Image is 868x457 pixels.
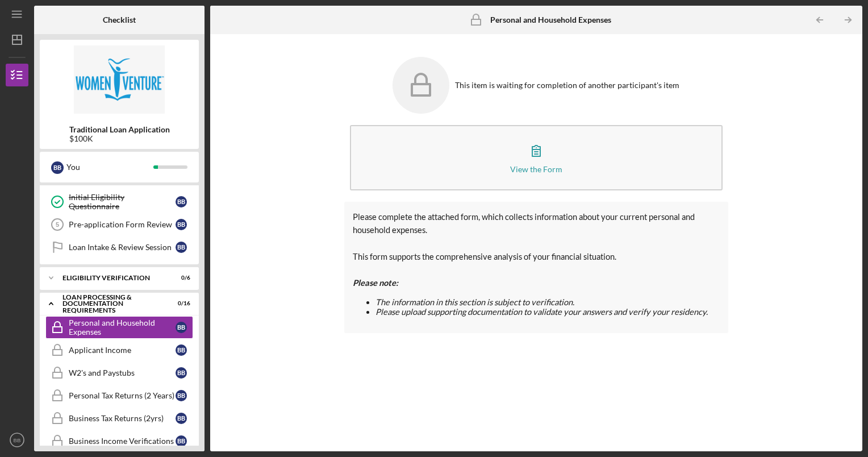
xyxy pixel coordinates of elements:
div: This item is waiting for completion of another participant's item [455,81,679,90]
div: B B [176,413,187,424]
a: Business Income VerificationsBB [45,430,193,452]
strong: Please note: [353,278,398,288]
b: Checklist [103,15,136,24]
span: Please complete the attached form, which collects information about your current personal and hou... [353,212,695,235]
div: B B [176,322,187,333]
a: Personal and Household ExpensesBB [45,316,193,339]
div: B B [51,161,64,174]
div: $100K [69,134,170,143]
div: Business Income Verifications [69,437,176,446]
div: View the Form [510,165,562,173]
div: Loan Processing & Documentation Requirements [62,294,162,314]
a: Applicant IncomeBB [45,339,193,362]
div: 0 / 6 [170,275,190,281]
div: B B [176,367,187,379]
div: Pre-application Form Review [69,220,176,229]
a: Loan Intake & Review SessionBB [45,236,193,259]
div: B B [176,219,187,230]
div: 0 / 16 [170,300,190,307]
div: You [66,157,153,177]
div: Initial Eligibility Questionnaire [69,193,176,211]
div: Eligibility Verification [62,275,162,281]
span: This form supports the comprehensive analysis of your financial situation. [353,252,616,261]
a: W2's and PaystubsBB [45,362,193,384]
div: Loan Intake & Review Session [69,243,176,252]
div: Personal and Household Expenses [69,318,176,336]
span: The information in this section is subject to verification. [375,297,574,307]
button: View the Form [350,125,723,190]
text: BB [14,437,21,443]
img: Product logo [40,45,199,114]
div: B B [176,242,187,253]
button: BB [6,429,28,451]
div: B B [176,196,187,207]
div: B B [176,435,187,447]
div: B B [176,344,187,356]
span: Please upload supporting documentation to validate your answers and verify your residency. [375,307,708,317]
div: Applicant Income [69,346,176,355]
div: W2's and Paystubs [69,368,176,377]
b: Traditional Loan Application [69,125,170,134]
b: Personal and Household Expenses [490,15,611,24]
a: Personal Tax Returns (2 Years)BB [45,384,193,407]
a: 5Pre-application Form ReviewBB [45,213,193,236]
a: Business Tax Returns (2yrs)BB [45,407,193,430]
div: Business Tax Returns (2yrs) [69,414,176,423]
tspan: 5 [56,221,59,228]
div: Personal Tax Returns (2 Years) [69,391,176,400]
div: B B [176,390,187,401]
a: Initial Eligibility QuestionnaireBB [45,190,193,213]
